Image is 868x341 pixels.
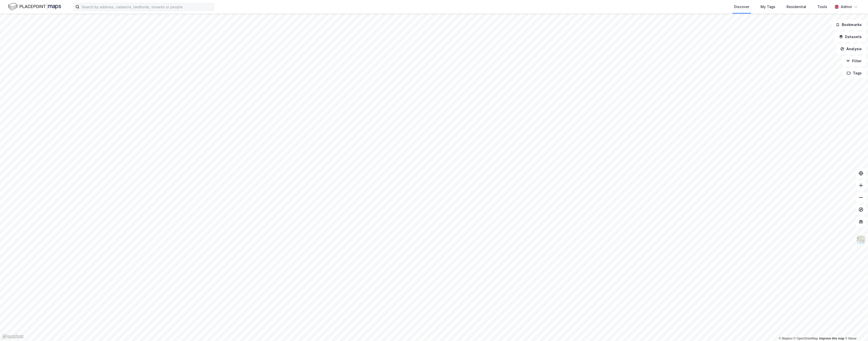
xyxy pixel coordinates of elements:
[2,334,24,339] a: Mapbox homepage
[79,3,214,11] input: Search by address, cadastre, landlords, tenants or people
[786,4,806,10] div: Residential
[817,4,827,10] div: Tools
[856,235,866,245] img: Z
[843,317,868,341] iframe: Chat Widget
[8,2,61,11] img: logo.f888ab2527a4732fd821a326f86c7f29.svg
[843,68,866,78] button: Tags
[734,4,749,10] div: Discover
[836,44,866,54] button: Analysis
[761,4,775,10] div: My Tags
[831,20,866,30] button: Bookmarks
[835,32,866,42] button: Datasets
[841,4,852,10] div: Admin
[779,337,793,340] a: Mapbox
[819,337,844,340] a: Improve this map
[842,56,866,66] button: Filter
[794,337,818,340] a: OpenStreetMap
